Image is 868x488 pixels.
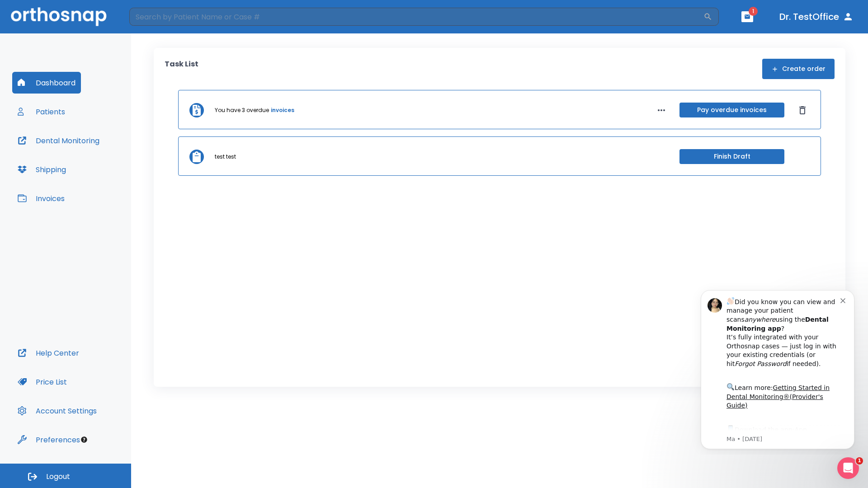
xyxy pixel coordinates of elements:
[12,188,70,209] button: Invoices
[11,7,107,26] img: Orthosnap
[12,101,71,122] button: Patients
[749,7,758,16] span: 1
[679,149,784,164] button: Finish Draft
[39,142,153,188] div: Download the app: | ​ Let us know if you need help getting started!
[12,371,72,393] button: Price List
[856,457,863,465] span: 1
[165,59,198,79] p: Task List
[12,130,105,151] button: Dental Monitoring
[762,59,835,79] button: Create order
[129,8,703,26] input: Search by Patient Name or Case #
[39,153,153,161] p: Message from Ma, sent 7w ago
[679,103,784,117] button: Pay overdue invoices
[215,153,236,161] p: test test
[271,106,294,114] a: invoices
[776,9,857,25] button: Dr. TestOffice
[837,457,859,479] iframe: Intercom live chat
[12,429,85,450] button: Preferences
[687,282,868,455] iframe: Intercom notifications message
[153,14,160,21] button: Dismiss notification
[39,144,120,160] a: App Store
[12,342,85,364] button: Help Center
[80,436,88,444] div: Tooltip anchor
[12,159,71,180] button: Shipping
[12,72,81,94] button: Dashboard
[215,106,269,114] p: You have 3 overdue
[795,103,810,117] button: Dismiss
[46,472,70,482] span: Logout
[12,400,102,422] button: Account Settings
